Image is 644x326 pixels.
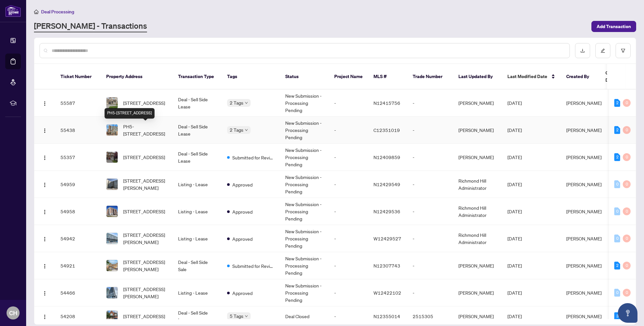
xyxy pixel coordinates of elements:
[280,252,329,279] td: New Submission - Processing Pending
[561,64,600,90] th: Created By
[566,263,602,269] span: [PERSON_NAME]
[373,290,401,296] span: W12422102
[40,98,50,108] button: Logo
[614,235,620,242] div: 0
[55,198,101,225] td: 54958
[407,144,453,171] td: -
[123,285,168,300] span: [STREET_ADDRESS][PERSON_NAME]
[55,171,101,198] td: 54959
[107,152,118,163] img: thumbnail-img
[101,64,173,90] th: Property Address
[173,279,222,306] td: Listing - Lease
[453,252,502,279] td: [PERSON_NAME]
[407,252,453,279] td: -
[123,177,168,191] span: [STREET_ADDRESS][PERSON_NAME]
[55,64,101,90] th: Ticket Number
[453,117,502,144] td: [PERSON_NAME]
[614,289,620,297] div: 0
[453,198,502,225] td: Richmond Hill Administrator
[453,64,502,90] th: Last Updated By
[407,90,453,117] td: -
[329,144,368,171] td: -
[173,144,222,171] td: Deal - Sell Side Lease
[42,128,47,133] img: Logo
[42,314,47,319] img: Logo
[173,252,222,279] td: Deal - Sell Side Sale
[280,171,329,198] td: New Submission - Processing Pending
[453,225,502,252] td: Richmond Hill Administrator
[40,287,50,298] button: Logo
[230,99,243,106] span: 2 Tags
[42,264,47,269] img: Logo
[614,153,620,161] div: 2
[566,181,602,187] span: [PERSON_NAME]
[42,182,47,187] img: Logo
[597,21,631,32] span: Add Transaction
[173,171,222,198] td: Listing - Lease
[623,235,631,242] div: 0
[329,117,368,144] td: -
[595,43,610,58] button: edit
[40,152,50,162] button: Logo
[591,21,636,32] button: Add Transaction
[42,291,47,296] img: Logo
[232,289,253,297] span: Approved
[453,279,502,306] td: [PERSON_NAME]
[232,262,275,269] span: Submitted for Review
[230,312,243,320] span: 5 Tags
[40,206,50,217] button: Logo
[40,311,50,321] button: Logo
[245,101,248,105] span: down
[173,225,222,252] td: Listing - Lease
[9,308,17,318] span: CH
[232,208,253,215] span: Approved
[107,260,118,271] img: thumbnail-img
[329,64,368,90] th: Project Name
[105,108,155,119] div: PH5-[STREET_ADDRESS]
[42,101,47,106] img: Logo
[623,262,631,269] div: 0
[42,209,47,215] img: Logo
[614,312,620,320] div: 3
[601,48,605,53] span: edit
[107,287,118,298] img: thumbnail-img
[407,279,453,306] td: -
[507,100,522,106] span: [DATE]
[623,207,631,215] div: 0
[623,180,631,188] div: 0
[507,263,522,269] span: [DATE]
[40,233,50,244] button: Logo
[453,144,502,171] td: [PERSON_NAME]
[329,171,368,198] td: -
[614,126,620,134] div: 2
[507,127,522,133] span: [DATE]
[55,117,101,144] td: 55438
[373,181,400,187] span: N12429549
[280,64,329,90] th: Status
[55,144,101,171] td: 55357
[107,233,118,244] img: thumbnail-img
[55,90,101,117] td: 55587
[329,225,368,252] td: -
[5,5,21,17] img: logo
[507,290,522,296] span: [DATE]
[230,126,243,134] span: 2 Tags
[34,21,147,32] a: [PERSON_NAME] - Transactions
[566,127,602,133] span: [PERSON_NAME]
[232,181,253,188] span: Approved
[566,313,602,319] span: [PERSON_NAME]
[616,43,631,58] button: filter
[614,262,620,269] div: 2
[42,155,47,160] img: Logo
[453,90,502,117] td: [PERSON_NAME]
[407,225,453,252] td: -
[55,252,101,279] td: 54921
[507,313,522,319] span: [DATE]
[566,154,602,160] span: [PERSON_NAME]
[373,127,400,133] span: C12351019
[507,73,547,80] span: Last Modified Date
[107,179,118,190] img: thumbnail-img
[107,97,118,108] img: thumbnail-img
[123,99,165,106] span: [STREET_ADDRESS]
[507,181,522,187] span: [DATE]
